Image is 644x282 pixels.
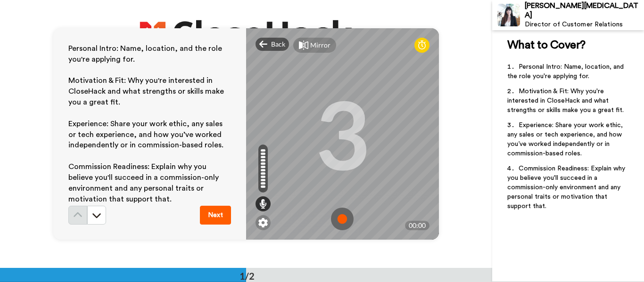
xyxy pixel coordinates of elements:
div: 3 [315,98,370,169]
span: Commission Readiness: Explain why you believe you'll succeed in a commission-only environment and... [507,165,627,209]
button: Next [200,206,231,225]
span: Motivation & Fit: Why you're interested in CloseHack and what strengths or skills make you a grea... [507,88,624,113]
span: Experience: Share your work ethic, any sales or tech experience, and how you’ve worked independen... [507,122,625,157]
span: Commission Readiness: Explain why you believe you'll succeed in a commission-only environment and... [68,163,221,203]
span: What to Cover? [507,40,586,51]
div: [PERSON_NAME][MEDICAL_DATA] [525,1,644,19]
span: Experience: Share your work ethic, any sales or tech experience, and how you’ve worked independen... [68,120,224,149]
span: Personal Intro: Name, location, and the role you're applying for. [68,45,224,63]
span: Motivation & Fit: Why you're interested in CloseHack and what strengths or skills make you a grea... [68,77,226,106]
img: ic_gear.svg [258,218,268,227]
div: Director of Customer Relations [525,21,644,29]
img: Profile Image [497,4,520,26]
div: Back [256,38,289,51]
span: Back [271,40,285,49]
img: ic_record_start.svg [331,208,354,230]
span: Personal Intro: Name, location, and the role you're applying for. [507,64,626,80]
div: 00:00 [405,221,429,230]
div: Mirror [310,40,330,50]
